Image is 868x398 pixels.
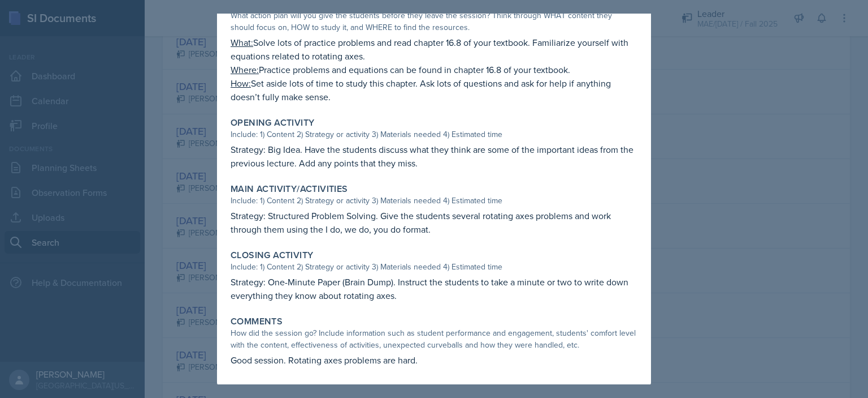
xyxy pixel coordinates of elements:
[231,316,283,327] label: Comments
[231,195,637,207] div: Include: 1) Content 2) Strategy or activity 3) Materials needed 4) Estimated time
[231,353,637,367] p: Good session. Rotating axes problems are hard.
[231,275,637,302] p: Strategy: One-Minute Paper (Brain Dump). Instruct the students to take a minute or two to write d...
[231,36,253,49] u: What:
[231,143,637,170] p: Strategy: Big Idea. Have the students discuss what they think are some of the important ideas fro...
[231,261,637,273] div: Include: 1) Content 2) Strategy or activity 3) Materials needed 4) Estimated time
[231,76,637,104] p: Set aside lots of time to study this chapter. Ask lots of questions and ask for help if anything ...
[231,129,637,140] div: Include: 1) Content 2) Strategy or activity 3) Materials needed 4) Estimated time
[231,327,637,351] div: How did the session go? Include information such as student performance and engagement, students'...
[231,63,637,76] p: Practice problems and equations can be found in chapter 16.8 of your textbook.
[231,10,637,33] div: What action plan will you give the students before they leave the session? Think through WHAT con...
[231,183,348,195] label: Main Activity/Activities
[231,250,313,261] label: Closing Activity
[231,209,637,236] p: Strategy: Structured Problem Solving. Give the students several rotating axes problems and work t...
[231,117,314,129] label: Opening Activity
[231,77,251,89] u: How:
[231,63,259,76] u: Where:
[231,36,637,63] p: Solve lots of practice problems and read chapter 16.8 of your textbook. Familiarize yourself with...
